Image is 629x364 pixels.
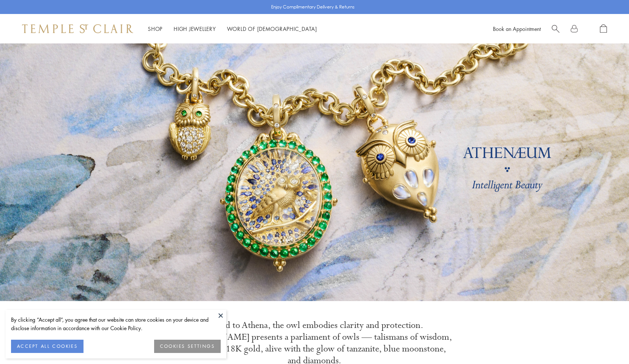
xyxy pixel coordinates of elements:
[493,25,541,32] a: Book an Appointment
[174,25,216,32] a: High JewelleryHigh Jewellery
[148,24,317,33] nav: Main navigation
[22,24,133,33] img: Temple St. Clair
[271,3,355,11] p: Enjoy Complimentary Delivery & Returns
[11,315,221,332] div: By clicking “Accept all”, you agree that our website can store cookies on your device and disclos...
[552,24,559,33] a: Search
[148,25,163,32] a: ShopShop
[227,25,317,32] a: World of [DEMOGRAPHIC_DATA]World of [DEMOGRAPHIC_DATA]
[154,340,221,353] button: COOKIES SETTINGS
[600,24,607,33] a: Open Shopping Bag
[11,340,83,353] button: ACCEPT ALL COOKIES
